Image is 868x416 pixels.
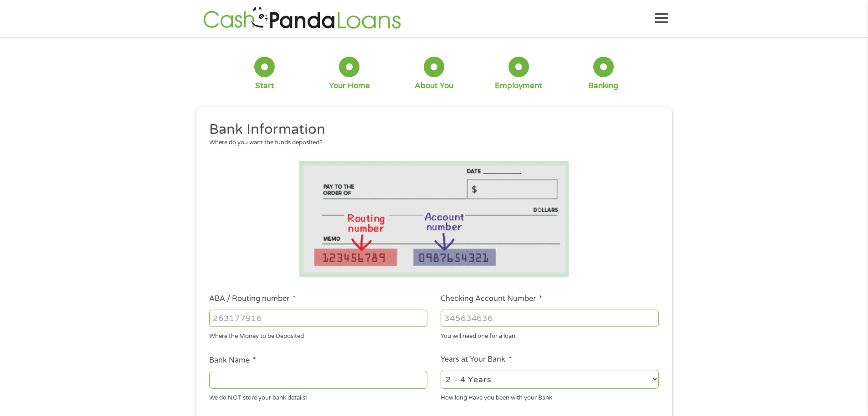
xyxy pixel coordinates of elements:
input: 263177916 [209,310,427,327]
label: ABA / Routing number [209,294,296,304]
div: We do NOT store your bank details! [209,390,427,402]
h2: Bank Information [209,121,652,139]
div: Employment [495,81,542,91]
div: You will need one for a loan. [441,329,659,341]
div: Your Home [329,81,370,91]
div: How long Have you been with your Bank [441,390,659,402]
input: 345634636 [441,310,659,327]
div: Where the Money to be Deposited [209,329,427,341]
img: GetLoanNow Logo [200,5,404,32]
label: Checking Account Number [441,294,542,304]
label: Bank Name [209,356,256,365]
div: Banking [588,81,618,91]
div: Start [255,81,274,91]
img: Routing number location [299,161,569,277]
div: About You [415,81,453,91]
label: Years at Your Bank [441,355,512,364]
div: Where do you want the funds deposited? [209,138,652,147]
